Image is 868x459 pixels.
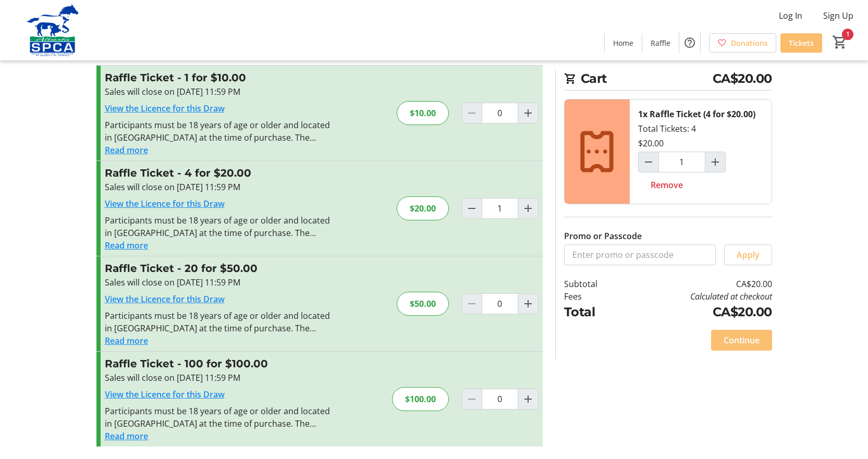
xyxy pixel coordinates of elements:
a: Home [605,33,642,53]
div: Sales will close on [DATE] 11:59 PM [105,276,333,289]
div: Participants must be 18 years of age or older and located in [GEOGRAPHIC_DATA] at the time of pur... [105,405,333,430]
h3: Raffle Ticket - 100 for $100.00 [105,356,333,371]
button: Increment by one [518,199,538,218]
td: CA$20.00 [624,278,772,290]
div: Participants must be 18 years of age or older and located in [GEOGRAPHIC_DATA] at the time of pur... [105,119,333,144]
h2: Cart [564,69,772,91]
input: Raffle Ticket Quantity [482,389,518,410]
button: Decrement by one [462,199,482,218]
div: $20.00 [638,137,664,150]
input: Raffle Ticket Quantity [482,103,518,123]
div: $20.00 [397,196,449,220]
button: Decrement by one [639,152,658,172]
button: Log In [771,7,811,24]
td: Total [564,303,625,321]
input: Raffle Ticket Quantity [482,198,518,219]
span: Donations [731,38,768,48]
td: CA$20.00 [624,303,772,321]
button: Help [679,32,700,53]
label: Promo or Passcode [564,230,642,242]
div: Sales will close on [DATE] 11:59 PM [105,85,333,98]
a: Tickets [780,33,822,53]
button: Increment by one [705,152,725,172]
button: Remove [638,175,695,195]
span: Raffle [651,38,670,48]
button: Cart [830,33,849,52]
span: Sign Up [823,9,853,22]
a: View the Licence for this Draw [105,198,225,209]
button: Read more [105,239,148,252]
span: Apply [737,249,760,261]
button: Apply [724,244,772,265]
a: View the Licence for this Draw [105,103,225,114]
div: Participants must be 18 years of age or older and located in [GEOGRAPHIC_DATA] at the time of pur... [105,309,333,334]
button: Read more [105,430,148,442]
div: $10.00 [397,101,449,125]
td: Fees [564,290,625,303]
span: Continue [724,334,760,346]
span: Tickets [789,38,814,48]
div: $100.00 [392,387,449,411]
span: Home [613,38,633,48]
input: Enter promo or passcode [564,244,716,265]
input: Raffle Ticket (4 for $20.00) Quantity [658,152,705,172]
span: Remove [651,179,683,191]
a: Raffle [642,33,679,53]
button: Increment by one [518,294,538,314]
h3: Raffle Ticket - 20 for $50.00 [105,260,333,276]
td: Subtotal [564,278,625,290]
button: Increment by one [518,103,538,123]
a: View the Licence for this Draw [105,389,225,400]
td: Calculated at checkout [624,290,772,303]
button: Increment by one [518,389,538,409]
span: Log In [779,9,802,22]
a: View the Licence for this Draw [105,293,225,305]
div: Participants must be 18 years of age or older and located in [GEOGRAPHIC_DATA] at the time of pur... [105,214,333,239]
div: 1x Raffle Ticket (4 for $20.00) [638,108,755,120]
a: Donations [709,33,776,53]
h3: Raffle Ticket - 4 for $20.00 [105,165,333,181]
img: Alberta SPCA's Logo [6,4,99,56]
div: Total Tickets: 4 [630,100,772,204]
div: Sales will close on [DATE] 11:59 PM [105,371,333,384]
input: Raffle Ticket Quantity [482,293,518,314]
button: Read more [105,334,148,347]
button: Continue [711,330,772,351]
div: Sales will close on [DATE] 11:59 PM [105,181,333,193]
button: Sign Up [815,7,862,24]
span: CA$20.00 [713,69,772,88]
button: Read more [105,144,148,156]
div: $50.00 [397,292,449,316]
h3: Raffle Ticket - 1 for $10.00 [105,70,333,85]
